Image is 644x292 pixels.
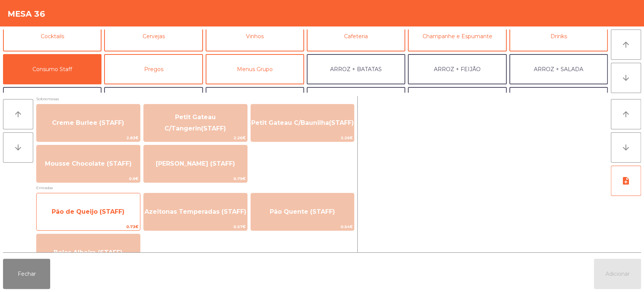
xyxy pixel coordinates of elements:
button: BATATA + FEIJÃO [104,87,203,117]
button: arrow_upward [3,99,33,129]
button: Vinhos [206,21,304,51]
span: 2.26€ [251,134,354,141]
span: Sobremesas [36,95,354,103]
span: [PERSON_NAME] (STAFF) [156,160,235,167]
i: arrow_downward [621,73,630,82]
button: arrow_upward [611,99,641,129]
button: BATATA + SALADA [206,87,304,117]
button: arrow_downward [611,63,641,93]
span: Azeitonas Temperadas (STAFF) [144,208,246,215]
span: Petit Gateau C/Baunilha(STAFF) [251,119,354,126]
span: Pão Quente (STAFF) [270,208,335,215]
span: Pão de Queijo (STAFF) [52,208,124,215]
button: Cervejas [104,21,203,51]
span: Entradas [36,184,354,191]
button: Menus Grupo [206,54,304,84]
button: ARROZ + ARROZ [3,87,101,117]
span: 0.9€ [37,175,140,182]
i: arrow_downward [14,143,23,152]
button: BATATA + BATATA [307,87,405,117]
button: arrow_upward [611,30,641,60]
span: 0.57€ [144,223,247,230]
span: Mousse Chocolate (STAFF) [45,160,132,167]
span: 0.73€ [37,223,140,230]
i: arrow_downward [621,143,630,152]
span: Petit Gateau C/Tangerin(STAFF) [164,113,226,132]
i: arrow_upward [621,110,630,119]
i: arrow_upward [621,40,630,49]
i: arrow_upward [14,110,23,119]
button: Cafeteria [307,21,405,51]
button: Champanhe e Espumante [408,21,506,51]
button: arrow_downward [611,132,641,163]
button: ARROZ + BATATAS [307,54,405,84]
button: ARROZ + SALADA [509,54,608,84]
button: ARROZ + FEIJÃO [408,54,506,84]
h4: Mesa 36 [8,8,45,20]
button: FEIJÃO + SALADA [408,87,506,117]
span: Bolas Alheira (STAFF) [54,249,123,256]
button: Pregos [104,54,203,84]
button: arrow_downward [3,132,33,163]
button: note_add [611,166,641,196]
span: 2.26€ [144,134,247,141]
button: Consumo Staff [3,54,101,84]
button: Drinks [509,21,608,51]
span: 0.54€ [251,223,354,230]
button: Cocktails [3,21,101,51]
button: Fechar [3,259,50,289]
span: 0.79€ [144,175,247,182]
span: 2.83€ [37,134,140,141]
i: note_add [621,176,630,185]
button: FEIJÃO + FEIJÃO [509,87,608,117]
span: Creme Burlee (STAFF) [52,119,124,126]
